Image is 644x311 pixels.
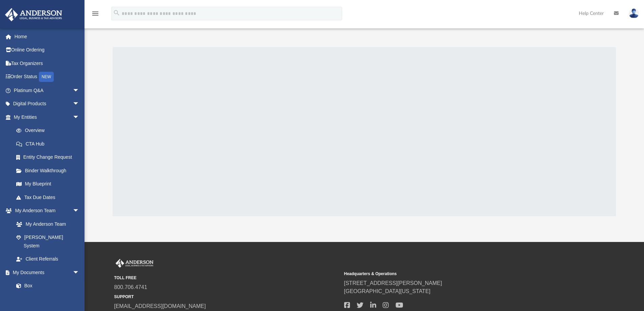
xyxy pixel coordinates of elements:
[73,204,86,218] span: arrow_drop_down
[5,30,90,43] a: Home
[73,97,86,111] span: arrow_drop_down
[114,294,339,300] small: SUPPORT
[113,9,120,17] i: search
[5,97,90,111] a: Digital Productsarrow_drop_down
[5,266,86,279] a: My Documentsarrow_drop_down
[9,177,86,191] a: My Blueprint
[114,303,206,309] a: [EMAIL_ADDRESS][DOMAIN_NAME]
[5,84,90,97] a: Platinum Q&Aarrow_drop_down
[344,271,569,277] small: Headquarters & Operations
[73,110,86,124] span: arrow_drop_down
[5,57,90,70] a: Tax Organizers
[5,43,90,57] a: Online Ordering
[9,217,83,231] a: My Anderson Team
[344,288,431,294] a: [GEOGRAPHIC_DATA][US_STATE]
[9,124,90,137] a: Overview
[9,231,86,252] a: [PERSON_NAME] System
[114,275,339,281] small: TOLL FREE
[9,151,90,164] a: Entity Change Request
[73,266,86,280] span: arrow_drop_down
[9,164,90,177] a: Binder Walkthrough
[39,72,54,82] div: NEW
[629,8,639,18] img: User Pic
[114,284,147,290] a: 800.706.4741
[73,84,86,97] span: arrow_drop_down
[5,70,90,84] a: Order StatusNEW
[91,9,99,18] i: menu
[344,280,442,286] a: [STREET_ADDRESS][PERSON_NAME]
[9,137,90,151] a: CTA Hub
[3,8,64,21] img: Anderson Advisors Platinum Portal
[9,252,86,266] a: Client Referrals
[9,191,90,204] a: Tax Due Dates
[9,279,83,293] a: Box
[5,110,90,124] a: My Entitiesarrow_drop_down
[91,13,99,18] a: menu
[5,204,86,218] a: My Anderson Teamarrow_drop_down
[114,259,155,268] img: Anderson Advisors Platinum Portal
